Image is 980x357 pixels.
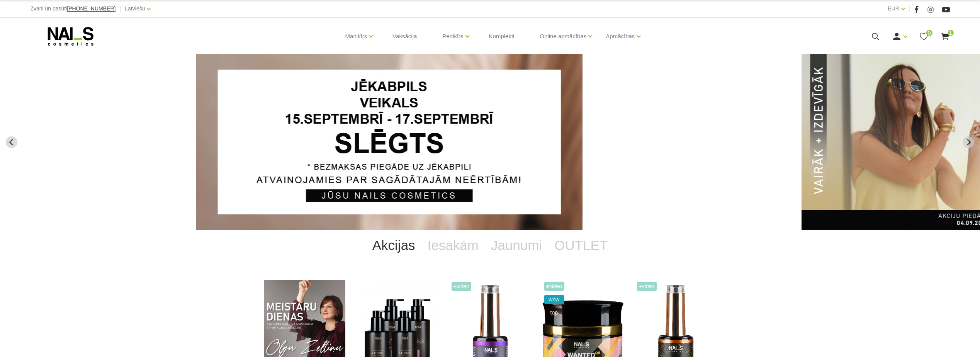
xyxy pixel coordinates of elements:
[6,136,17,148] button: Go to last slide
[637,282,657,291] span: +Video
[548,230,614,261] a: OUTLET
[196,54,784,230] li: 1 of 13
[606,21,635,52] a: Apmācības
[888,4,899,13] a: EUR
[125,4,145,13] a: Latviešu
[442,21,463,52] a: Pedikīrs
[452,282,472,291] span: +Video
[909,4,910,14] span: |
[345,21,367,52] a: Manikīrs
[386,18,423,55] a: Vaksācija
[30,4,115,14] div: Zvani un pasūti
[366,230,421,261] a: Akcijas
[485,230,548,261] a: Jaunumi
[421,230,485,261] a: Iesakām
[940,32,950,41] a: 1
[919,32,929,41] a: 0
[544,308,564,317] span: top
[67,5,115,12] span: [PHONE_NUMBER]
[963,136,974,148] button: Next slide
[67,6,115,12] a: [PHONE_NUMBER]
[119,4,121,14] span: |
[926,30,932,36] span: 0
[948,30,954,36] span: 1
[483,18,521,55] a: Komplekti
[544,295,564,304] span: wow
[544,282,564,291] span: +Video
[540,21,586,52] a: Online apmācības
